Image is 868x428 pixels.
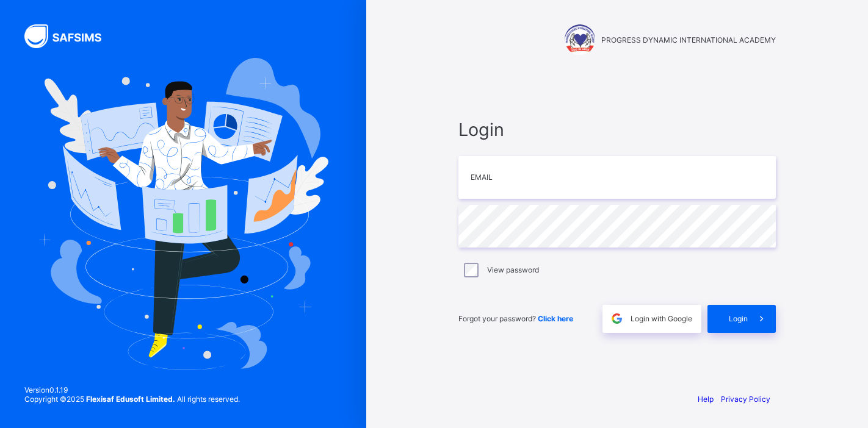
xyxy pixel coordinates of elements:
[538,314,573,323] a: Click here
[487,265,539,274] label: View password
[458,314,573,323] span: Forgot your password?
[24,394,240,404] span: Copyright © 2025 All rights reserved.
[601,35,776,45] span: PROGRESS DYNAMIC INTERNATIONAL ACADEMY
[610,312,624,326] img: google.396cfc9801f0270233282035f929180a.svg
[721,394,770,404] a: Privacy Policy
[24,385,240,394] span: Version 0.1.19
[729,314,748,323] span: Login
[631,314,692,323] span: Login with Google
[86,394,175,404] strong: Flexisaf Edusoft Limited.
[458,119,776,140] span: Login
[24,24,116,48] img: SAFSIMS Logo
[698,394,714,404] a: Help
[38,58,328,370] img: Hero Image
